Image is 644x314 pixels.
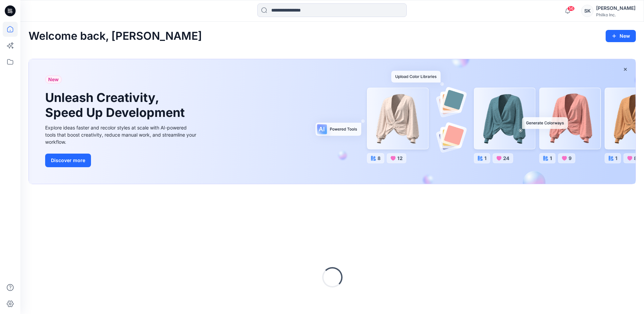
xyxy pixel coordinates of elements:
[567,6,575,11] span: 56
[45,154,198,167] a: Discover more
[45,90,188,120] h1: Unleash Creativity, Speed Up Development
[581,5,593,17] div: SK
[45,124,198,145] div: Explore ideas faster and recolor styles at scale with AI-powered tools that boost creativity, red...
[48,75,59,84] span: New
[596,12,636,17] div: Philko Inc.
[606,30,636,42] button: New
[29,30,202,42] h2: Welcome back, [PERSON_NAME]
[45,154,91,167] button: Discover more
[596,4,636,12] div: [PERSON_NAME]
